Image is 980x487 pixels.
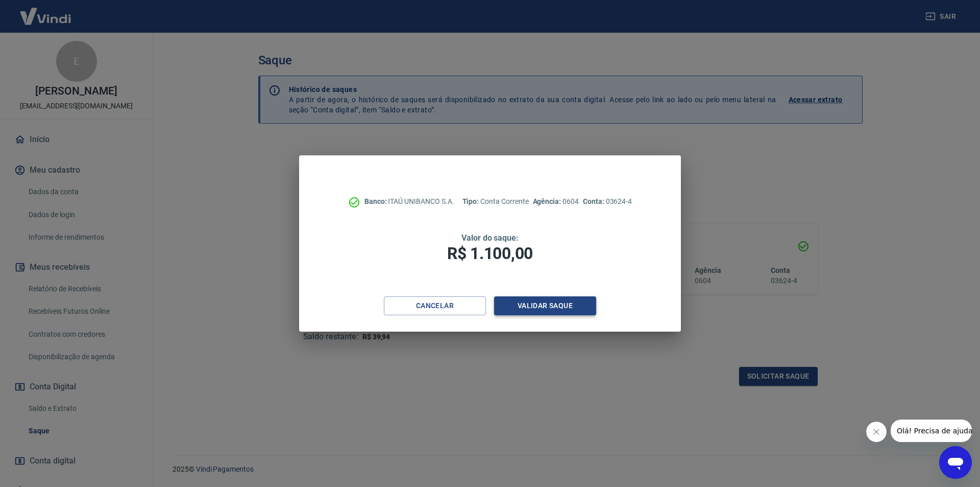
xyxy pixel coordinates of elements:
[533,196,579,207] p: 0604
[533,197,563,205] span: Agência:
[494,296,596,315] button: Validar saque
[461,233,519,243] span: Valor do saque:
[384,296,486,315] button: Cancelar
[583,196,632,207] p: 03624-4
[866,422,887,442] iframe: Fechar mensagem
[462,196,529,207] p: Conta Corrente
[364,196,454,207] p: ITAÚ UNIBANCO S.A.
[939,446,972,479] iframe: Botão para abrir a janela de mensagens
[891,420,972,442] iframe: Mensagem da empresa
[447,244,533,263] span: R$ 1.100,00
[462,197,481,205] span: Tipo:
[364,197,388,205] span: Banco:
[583,197,606,205] span: Conta:
[6,7,86,15] span: Olá! Precisa de ajuda?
